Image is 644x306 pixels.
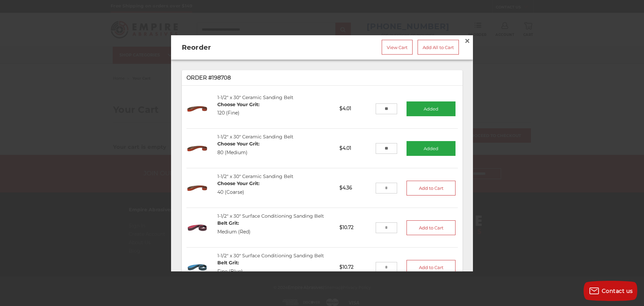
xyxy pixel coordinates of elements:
[217,180,260,187] dt: Choose Your Grit:
[335,100,375,117] p: $4.01
[217,253,324,259] a: 1-1/2" x 30" Surface Conditioning Sanding Belt
[407,101,455,116] button: Added
[217,189,260,196] dd: 40 (Coarse)
[186,177,208,199] img: 1-1/2
[186,98,208,120] img: 1-1/2
[182,42,292,52] h2: Reorder
[335,180,375,196] p: $4.36
[217,228,251,235] dd: Medium (Red)
[407,141,455,156] button: Added
[217,134,293,140] a: 1-1/2" x 30" Ceramic Sanding Belt
[217,173,293,179] a: 1-1/2" x 30" Ceramic Sanding Belt
[217,140,260,147] dt: Choose Your Grit:
[584,281,637,301] button: Contact us
[186,137,208,159] img: 1-1/2
[335,219,375,236] p: $10.72
[602,288,633,294] span: Contact us
[217,213,324,219] a: 1-1/2" x 30" Surface Conditioning Sanding Belt
[407,260,455,274] button: Add to Cart
[464,34,470,47] span: ×
[217,268,243,275] dd: Fine (Blue)
[186,217,208,238] img: 1-1/2
[407,220,455,235] button: Add to Cart
[335,140,375,157] p: $4.01
[186,74,458,82] p: Order #198708
[217,101,260,108] dt: Choose Your Grit:
[407,180,455,195] button: Add to Cart
[217,94,293,100] a: 1-1/2" x 30" Ceramic Sanding Belt
[462,35,473,46] a: Close
[382,40,413,54] a: View Cart
[186,256,208,278] img: 1-1/2
[217,149,260,156] dd: 80 (Medium)
[217,110,260,117] dd: 120 (Fine)
[217,259,243,266] dt: Belt Grit:
[335,259,375,275] p: $10.72
[217,220,251,227] dt: Belt Grit:
[418,40,459,54] a: Add All to Cart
